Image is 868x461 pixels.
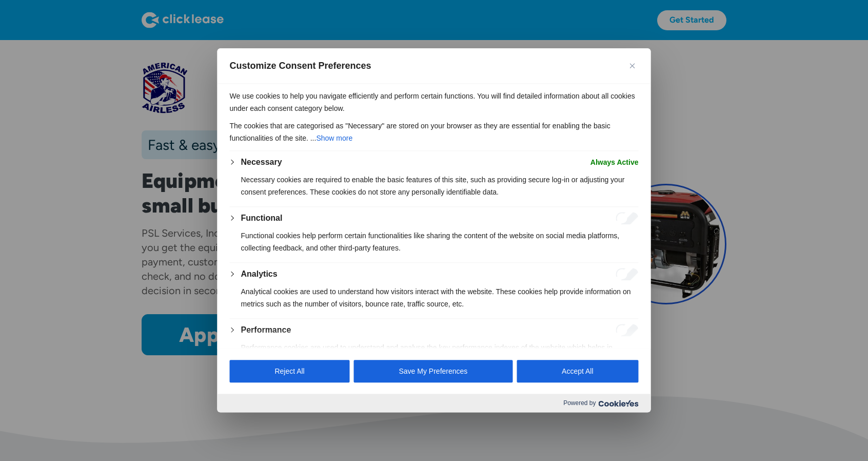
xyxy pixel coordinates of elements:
[241,174,639,198] p: Necessary cookies are required to enable the basic features of this site, such as providing secur...
[241,212,283,224] button: Functional
[616,212,639,224] input: Enable Functional
[241,324,291,336] button: Performance
[230,60,371,72] span: Customize Consent Preferences
[230,120,639,144] p: The cookies that are categorised as "Necessary" are stored on your browser as they are essential ...
[241,285,639,310] p: Analytical cookies are used to understand how visitors interact with the website. These cookies h...
[230,360,350,383] button: Reject All
[354,360,513,383] button: Save My Preferences
[599,400,639,407] img: Cookieyes logo
[616,268,639,280] input: Enable Analytics
[241,156,282,168] button: Necessary
[630,63,635,68] img: Close
[316,132,352,144] button: Show more
[517,360,638,383] button: Accept All
[616,324,639,336] input: Enable Performance
[218,394,651,413] div: Powered by
[626,60,639,72] button: Close
[230,90,639,114] p: We use cookies to help you navigate efficiently and perform certain functions. You will find deta...
[590,156,639,168] span: Always Active
[241,268,278,280] button: Analytics
[218,48,651,412] div: Customize Consent Preferences
[241,229,639,254] p: Functional cookies help perform certain functionalities like sharing the content of the website o...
